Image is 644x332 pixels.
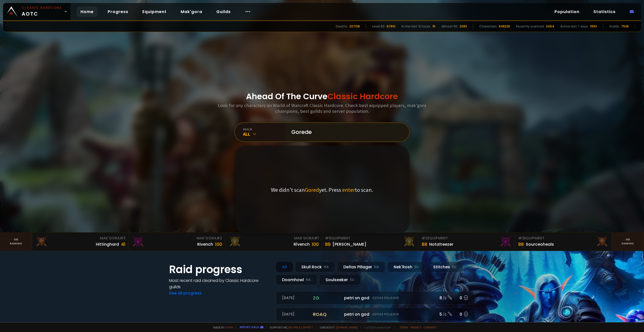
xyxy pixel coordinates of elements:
[325,241,331,248] div: 89
[322,233,419,251] a: #1Equipment89[PERSON_NAME]
[276,308,475,321] a: [DATE]roaqpetri on godDefias Pillager5 /60
[312,241,319,248] div: 100
[289,325,313,329] a: Buy me a coffee
[399,325,409,329] a: Terms
[550,7,583,17] a: Population
[342,186,355,193] span: enter
[516,24,544,29] div: Recently scanned
[441,24,458,29] div: Almost 60
[499,24,510,29] div: 848238
[3,3,70,20] a: Classic HardcoreAOTC
[337,262,385,272] div: Defias Pillager
[276,274,317,285] div: Doomhowl
[225,233,322,251] a: Mak'Gora#1Rîvench100
[22,6,62,18] span: AOTC
[423,325,437,329] a: Consent
[215,241,222,248] div: 100
[518,241,524,248] div: 88
[314,236,319,241] span: # 1
[169,262,270,277] h1: Raid progress
[319,274,360,285] div: Soulseeker
[336,24,347,29] div: Deaths
[324,265,329,270] small: NA
[132,236,222,241] div: Mak'Gora
[243,131,285,137] div: All
[271,186,373,193] p: We didn't scan yet. Press to scan.
[212,7,235,17] a: Guilds
[325,236,330,241] span: # 1
[240,325,259,329] a: Report a bug
[76,7,98,17] a: Home
[590,24,597,29] div: 11551
[243,127,285,131] div: realm
[120,236,126,241] span: # 3
[22,6,62,10] small: Classic Hardcore
[169,277,270,290] h4: Most recent raid cleaned by Classic Hardcore guilds
[374,265,379,270] small: NA
[121,241,126,248] div: 41
[387,24,395,29] div: 67810
[305,186,319,193] span: Gored
[589,7,620,17] a: Statistics
[460,24,467,29] div: 2083
[228,236,319,241] div: Mak'Gora
[129,233,225,251] a: Mak'Gora#2Rivench100
[316,325,358,329] span: Checkout
[138,7,171,17] a: Equipment
[294,241,310,247] div: Rîvench
[350,277,354,282] small: EU
[333,241,366,247] div: [PERSON_NAME]
[246,90,398,102] h1: Ahead Of The Curve
[306,277,311,282] small: NA
[295,262,335,272] div: Skull Rock
[414,265,419,270] small: EU
[422,236,512,241] div: Equipment
[518,236,524,241] span: # 3
[225,325,233,329] a: a fan
[276,291,475,305] a: [DATE]zgpetri on godDefias Pillager8 /90
[276,262,293,272] div: All
[96,241,119,247] div: Hittinghard
[288,123,403,141] input: Search a character...
[266,325,313,329] span: Support me,
[422,241,427,248] div: 88
[336,325,358,329] a: [DOMAIN_NAME]
[546,24,554,29] div: 3464
[32,233,129,251] a: Mak'Gora#3Hittinghard41
[401,24,430,29] div: In the last 12 hours
[216,236,222,241] span: # 2
[361,325,391,329] span: v. d752d5 - production
[526,241,554,247] div: Sourceoheals
[518,236,609,241] div: Equipment
[432,24,435,29] div: 15
[609,24,619,29] div: Guilds
[387,262,425,272] div: Nek'Rosh
[35,236,126,241] div: Mak'Gora
[210,325,233,329] span: Made by
[429,241,453,247] div: Notafreezer
[169,290,202,296] a: See all progress
[349,24,360,29] div: 207138
[419,233,515,251] a: #2Equipment88Notafreezer
[372,24,385,29] div: Level 60
[328,91,398,102] span: Classic Hardcore
[560,24,588,29] div: Active last 7 days
[104,7,132,17] a: Progress
[197,241,213,247] div: Rivench
[479,24,497,29] div: Characters
[325,236,415,241] div: Equipment
[452,265,456,270] small: EU
[612,233,644,251] a: Seeranking
[515,233,612,251] a: #3Equipment88Sourceoheals
[411,325,421,329] a: Privacy
[621,24,629,29] div: 7538
[177,7,206,17] a: Mak'gora
[422,236,427,241] span: # 2
[216,102,428,114] h3: Look for any characters on World of Warcraft Classic Hardcore. Check best equipped players, mak'g...
[427,262,463,272] div: Stitches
